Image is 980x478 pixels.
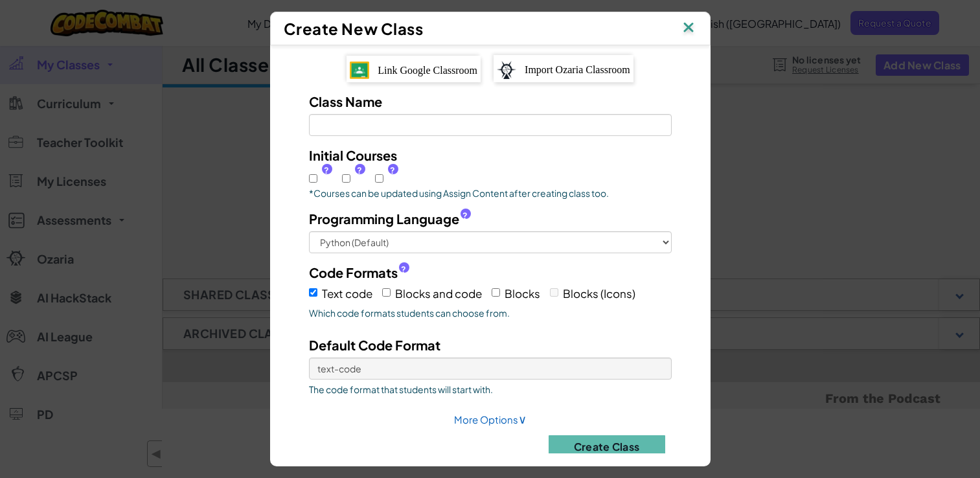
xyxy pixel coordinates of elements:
[549,435,665,458] button: Create Class
[550,288,558,297] input: Blocks (Icons)
[357,165,362,176] span: ?
[309,146,397,165] label: Initial Courses
[492,288,500,297] input: Blocks
[309,288,317,297] input: Text code
[284,19,424,38] span: Create New Class
[322,286,372,301] span: Text code
[309,174,317,183] input: ?
[309,93,382,109] span: Class Name
[680,19,697,38] img: IconClose.svg
[497,61,516,79] img: ozaria-logo.png
[382,288,391,297] input: Blocks and code
[454,413,527,426] a: More Options
[324,165,329,176] span: ?
[309,263,398,282] span: Code Formats
[401,264,406,275] span: ?
[518,411,527,426] span: ∨
[390,165,395,176] span: ?
[525,64,630,75] span: Import Ozaria Classroom
[309,306,672,319] span: Which code formats students can choose from.
[563,286,635,301] span: Blocks (Icons)
[378,65,477,76] span: Link Google Classroom
[395,286,482,301] span: Blocks and code
[342,174,350,183] input: ?
[350,62,369,78] img: IconGoogleClassroom.svg
[375,174,383,183] input: ?
[309,337,440,353] span: Default Code Format
[462,211,468,221] span: ?
[309,209,459,228] span: Programming Language
[309,383,672,396] span: The code format that students will start with.
[505,286,540,301] span: Blocks
[309,187,672,199] p: *Courses can be updated using Assign Content after creating class too.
